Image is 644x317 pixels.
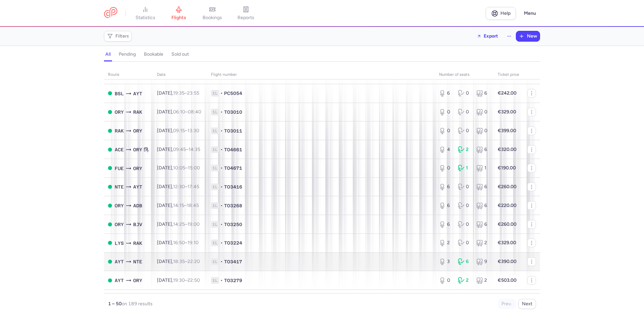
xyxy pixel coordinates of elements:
span: ORY [133,277,142,284]
span: ORY [115,221,124,228]
time: 19:35 [173,90,184,96]
span: flights [171,15,186,21]
span: 1L [211,127,219,134]
a: reports [229,6,263,21]
span: [DATE], [157,184,199,190]
strong: €329.00 [498,240,516,246]
div: 0 [458,109,471,115]
time: 19:30 [173,277,185,283]
time: 06:10 [173,109,185,115]
span: New [527,34,537,39]
span: TO4671 [224,165,242,171]
span: TO3279 [224,277,242,284]
div: 0 [439,165,452,171]
div: 6 [476,90,490,97]
strong: €503.00 [498,277,517,283]
span: RAK [133,108,142,116]
div: 0 [439,277,452,284]
strong: €399.00 [498,128,516,134]
div: 6 [458,258,471,265]
div: 6 [439,202,452,209]
h4: pending [119,51,136,57]
span: – [173,109,201,115]
button: Menu [520,7,540,20]
th: Flight number [207,70,435,80]
div: 6 [476,183,490,190]
span: 1L [211,90,219,97]
time: 22:50 [187,277,200,283]
div: 3 [439,258,452,265]
span: • [220,221,223,228]
span: – [173,259,200,264]
strong: €260.00 [498,184,517,190]
div: 6 [476,146,490,153]
span: [DATE], [157,147,200,152]
span: [DATE], [157,203,199,208]
span: ADB [133,202,142,209]
span: • [220,146,223,153]
div: 0 [476,127,490,134]
a: CitizenPlane red outlined logo [104,7,117,19]
span: ACE [115,146,124,153]
span: [DATE], [157,221,200,227]
th: date [153,70,207,80]
span: ORY [133,165,142,172]
span: • [220,165,223,171]
span: RAK [133,240,142,247]
strong: €220.00 [498,203,517,208]
span: – [173,240,199,246]
div: 6 [476,221,490,228]
a: Help [486,7,516,20]
span: [DATE], [157,109,201,115]
span: 1L [211,221,219,228]
div: 0 [458,183,471,190]
div: 0 [458,202,471,209]
span: TO3010 [224,109,242,115]
span: Export [484,34,498,39]
time: 10:05 [173,165,185,171]
strong: €329.00 [498,109,516,115]
span: AYT [115,258,124,265]
span: TO3268 [224,202,242,209]
time: 18:45 [187,203,199,208]
time: 23:55 [187,90,199,96]
div: 0 [458,90,471,97]
span: • [220,258,223,265]
span: • [220,109,223,115]
span: • [220,202,223,209]
strong: €390.00 [498,259,517,264]
div: 2 [476,277,490,284]
span: 1L [211,240,219,246]
time: 19:00 [187,221,200,227]
span: PC5054 [224,90,242,97]
time: 18:35 [173,259,185,264]
span: [DATE], [157,90,199,96]
div: 1 [458,165,471,171]
div: 9 [476,258,490,265]
h4: all [105,51,111,57]
div: 0 [458,240,471,246]
a: bookings [196,6,229,21]
time: 09:45 [173,147,186,152]
span: TO3224 [224,240,242,246]
strong: €260.00 [498,221,517,227]
span: ORY [133,146,142,153]
span: – [173,128,199,134]
a: statistics [128,6,162,21]
time: 22:20 [187,259,200,264]
span: BJV [133,221,142,228]
span: FUE [115,165,124,172]
span: • [220,183,223,190]
time: 19:10 [187,240,199,246]
span: on 189 results [122,301,153,307]
span: ORY [115,202,124,209]
span: TO3416 [224,183,242,190]
span: – [173,277,200,283]
button: Prev. [498,299,516,309]
span: 1L [211,258,219,265]
time: 14:15 [173,203,184,208]
span: – [173,90,199,96]
span: Help [500,11,511,16]
div: 1 [476,165,490,171]
span: 1L [211,277,219,284]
